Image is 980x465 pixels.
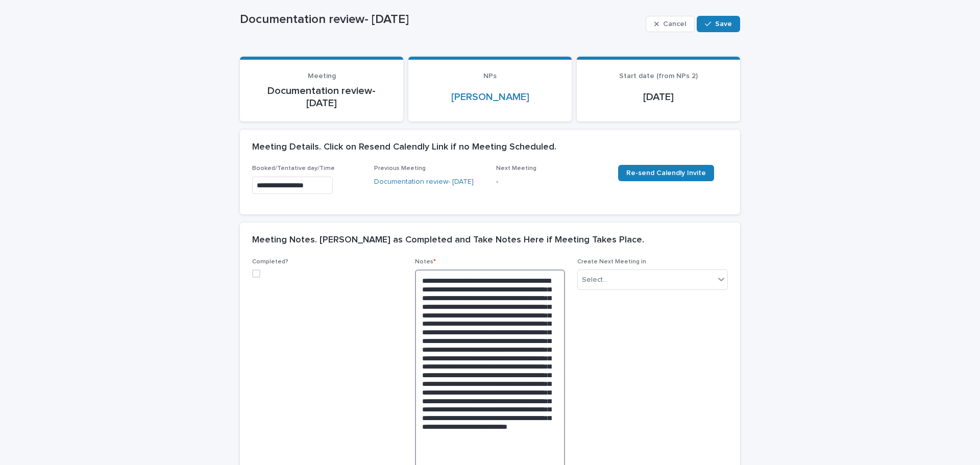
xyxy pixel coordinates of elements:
span: Save [715,20,732,28]
span: Booked/Tentative day/Time [252,165,335,172]
h2: Meeting Notes. [PERSON_NAME] as Completed and Take Notes Here if Meeting Takes Place. [252,235,644,246]
span: NPs [483,72,497,80]
span: Create Next Meeting in [577,259,646,265]
button: Cancel [646,16,695,32]
span: Next Meeting [496,165,536,172]
h2: Meeting Details. Click on Resend Calendly Link if no Meeting Scheduled. [252,142,556,153]
span: Notes [415,259,436,265]
span: Cancel [663,20,686,28]
span: Re-send Calendly Invite [626,169,706,177]
p: Documentation review- [DATE] [240,12,642,27]
a: Documentation review- [DATE] [374,177,474,187]
div: Select... [582,275,607,285]
a: Re-send Calendly Invite [618,165,714,181]
p: Documentation review- [DATE] [252,85,391,109]
span: Start date (from NPs 2) [619,72,698,80]
span: Meeting [308,72,336,80]
p: [DATE] [589,91,728,103]
a: [PERSON_NAME] [451,91,529,103]
button: Save [697,16,740,32]
p: - [496,177,606,187]
span: Previous Meeting [374,165,426,172]
span: Completed? [252,259,288,265]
